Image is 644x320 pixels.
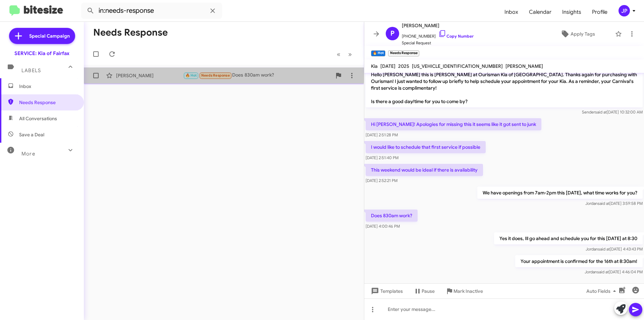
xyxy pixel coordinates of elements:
[366,68,643,107] p: Hello [PERSON_NAME] this is [PERSON_NAME] at Ourisman Kia of [GEOGRAPHIC_DATA]. Thanks again for ...
[14,50,69,57] div: SERVICE: Kia of Fairfax
[619,5,630,16] div: JP
[440,285,488,297] button: Mark Inactive
[402,21,474,30] span: [PERSON_NAME]
[422,285,435,297] span: Pause
[402,30,474,40] span: [PHONE_NUMBER]
[21,151,35,157] span: More
[582,109,643,115] span: Sender [DATE] 10:32:00 AM
[581,285,624,297] button: Auto Fields
[183,72,332,79] div: Does 830am work?
[366,118,541,130] p: Hi [PERSON_NAME]! Apologies for missing this it seems like it got sent to junk
[333,47,344,61] button: Previous
[344,47,356,61] button: Next
[586,285,619,297] span: Auto Fields
[81,3,222,19] input: Search
[453,285,483,297] span: Mark Inactive
[9,28,75,44] a: Special Campaign
[613,5,637,16] button: JP
[543,28,612,40] button: Apply Tags
[333,47,356,61] nav: Page navigation example
[515,255,643,267] p: Your appointment is confirmed for the 16th at 8:30am!
[585,269,643,274] span: Jordan [DATE] 4:46:04 PM
[494,232,643,244] p: Yes it does, Ill go ahead and schedule you for this [DATE] at 8:30
[366,155,398,160] span: [DATE] 2:51:40 PM
[21,67,41,74] span: Labels
[505,63,543,69] span: [PERSON_NAME]
[557,2,587,22] a: Insights
[587,2,613,22] a: Profile
[571,28,595,40] span: Apply Tags
[366,224,400,229] span: [DATE] 4:00:46 PM
[201,73,230,78] span: Needs Response
[371,50,385,56] small: 🔥 Hot
[586,246,643,252] span: Jordan [DATE] 4:43:43 PM
[19,131,44,138] span: Save a Deal
[19,99,76,106] span: Needs Response
[524,2,557,22] a: Calendar
[598,246,610,252] span: said at
[19,115,57,122] span: All Conversations
[370,285,403,297] span: Templates
[366,164,483,176] p: This weekend would be ideal if there is availability
[499,2,524,22] a: Inbox
[408,285,440,297] button: Pause
[412,63,503,69] span: [US_VEHICLE_IDENTIFICATION_NUMBER]
[438,34,474,39] a: Copy Number
[348,50,352,58] span: »
[598,201,609,206] span: said at
[380,63,395,69] span: [DATE]
[116,72,183,79] div: [PERSON_NAME]
[19,83,76,90] span: Inbox
[477,187,643,199] p: We have openings from 7am-2pm this [DATE], what time works for you?
[390,28,394,39] span: P
[595,109,607,115] span: said at
[366,132,398,137] span: [DATE] 2:51:28 PM
[337,50,340,58] span: «
[93,27,168,38] h1: Needs Response
[402,40,474,46] span: Special Request
[398,63,409,69] span: 2025
[185,73,197,78] span: 🔥 Hot
[366,141,486,153] p: I would like to schedule that first service if possible
[364,285,408,297] button: Templates
[366,178,397,183] span: [DATE] 2:52:21 PM
[29,33,70,39] span: Special Campaign
[597,269,609,274] span: said at
[388,50,419,56] small: Needs Response
[371,63,378,69] span: Kia
[585,201,643,206] span: Jordan [DATE] 3:59:58 PM
[366,210,418,222] p: Does 830am work?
